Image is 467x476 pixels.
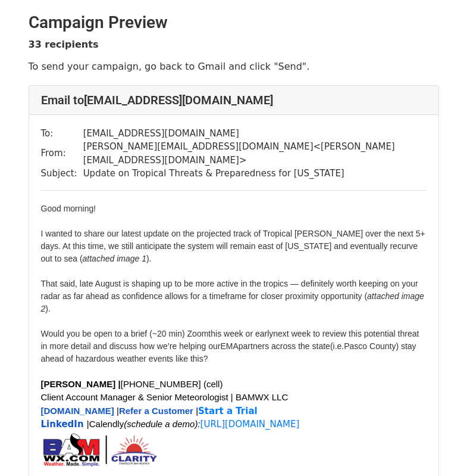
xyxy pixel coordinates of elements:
[41,127,83,141] td: To:
[83,254,146,263] i: attached image 1
[41,140,83,167] td: From:
[41,291,424,313] i: attached image 2
[83,127,427,141] td: [EMAIL_ADDRESS][DOMAIN_NAME]
[29,13,439,33] h2: Campaign Preview
[41,392,289,402] span: Client Account Manager & Senior Meteorologist | BAMWX LLC
[208,329,273,338] span: ​this week or early
[87,419,89,429] span: |
[83,167,427,181] td: Update on Tropical Threats & Preparedness for [US_STATE]
[226,341,239,351] span: ​MA
[41,93,427,107] h4: Email to [EMAIL_ADDRESS][DOMAIN_NAME]
[93,204,96,213] span: ​!
[41,431,160,468] img: AIorK4x9u5EETjMJNUKF7NDyuPzr5P3Bk29WV07tNTV8EfOLZBOwcua9bDq4o1x8rxBhV9MlaBF75G_mngW0
[41,203,427,265] div: I wanted to share our latest update on the projected track of Tropical [PERSON_NAME] over the nex...
[41,265,427,315] div: That said, late August is shaping up to be more active in the tropics — definitely worth keeping ...
[29,39,99,50] strong: 33 recipients
[269,341,330,351] span: ​ across the state
[41,203,427,215] div: Good morning
[124,419,200,429] i: (schedule a demo):
[41,315,427,365] div: Would you be open to a brief (~20 min) Zoom next week to review this potential threat in more det...
[196,406,198,416] span: |
[89,419,200,429] span: Calendly
[350,341,396,351] span: ​asco County
[41,379,121,389] b: [PERSON_NAME] |
[119,406,193,416] a: Refer a Customer
[41,406,114,416] a: [DOMAIN_NAME]
[117,406,196,416] span: |
[198,406,258,416] a: Start a Trial
[41,419,84,430] a: LinkedIn
[29,60,439,73] p: To send your campaign, go back to Gmail and click "Send".
[41,167,83,181] td: Subject:
[200,419,300,430] a: [URL][DOMAIN_NAME]
[83,140,427,167] td: [PERSON_NAME][EMAIL_ADDRESS][DOMAIN_NAME] < [PERSON_NAME][EMAIL_ADDRESS][DOMAIN_NAME] >
[121,379,223,389] span: [PHONE_NUMBER] (cell)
